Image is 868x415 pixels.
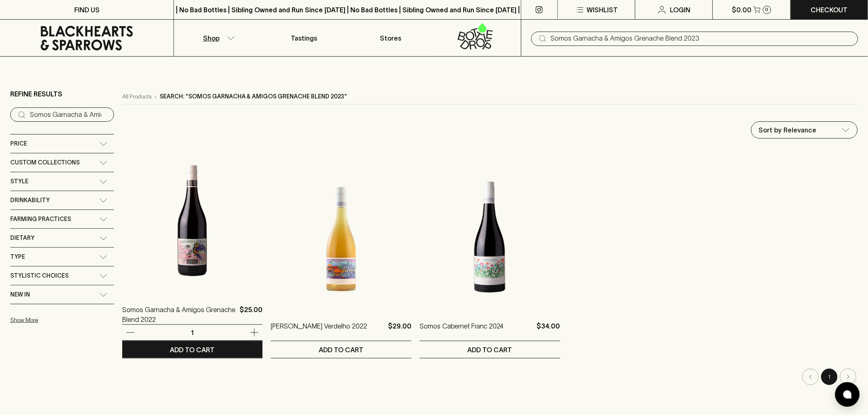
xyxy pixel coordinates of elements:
[160,92,347,101] p: Search: "Somos Garnacha & Amigos Grenache Blend 2023"
[843,390,852,399] img: bubble-icon
[10,157,80,168] span: Custom Collections
[203,33,219,43] p: Shop
[122,305,237,324] a: Somos Garnacha & Amigos Grenache Blend 2022
[10,191,114,210] div: Drinkability
[380,33,402,43] p: Stores
[30,108,107,121] input: Try “Pinot noir”
[261,20,347,56] a: Tastings
[551,32,852,45] input: Try "Pinot noir"
[122,149,263,292] img: Somos Garnacha & Amigos Grenache Blend 2022
[271,321,367,341] a: [PERSON_NAME] Verdelho 2022
[420,165,560,309] img: Somos Cabernet Franc 2024
[10,153,114,172] div: Custom Collections
[765,7,769,12] p: 0
[74,5,100,15] p: FIND US
[732,5,752,15] p: $0.00
[10,195,50,205] span: Drinkability
[821,369,838,385] button: page 1
[10,139,27,149] span: Price
[10,233,34,243] span: Dietary
[183,328,202,337] p: 1
[291,33,317,43] p: Tastings
[752,122,857,138] div: Sort by Relevance
[10,229,114,247] div: Dietary
[170,345,215,355] p: ADD TO CART
[420,321,503,341] a: Somos Cabernet Franc 2024
[811,5,848,15] p: Checkout
[10,176,28,187] span: Style
[271,341,411,358] button: ADD TO CART
[174,20,260,56] button: Shop
[122,92,151,101] a: All Products
[155,92,156,101] p: ›
[587,5,618,15] p: Wishlist
[537,321,560,341] p: $34.00
[10,89,62,99] p: Refine Results
[319,345,363,355] p: ADD TO CART
[10,271,69,281] span: Stylistic Choices
[10,290,30,300] span: New In
[670,5,691,15] p: Login
[122,341,263,358] button: ADD TO CART
[10,172,114,191] div: Style
[10,210,114,228] div: Farming Practices
[468,345,512,355] p: ADD TO CART
[10,214,71,224] span: Farming Practices
[240,305,263,324] p: $25.00
[271,165,411,309] img: Somos Naranjito Verdelho 2022
[10,135,114,153] div: Price
[347,20,434,56] a: Stores
[420,341,560,358] button: ADD TO CART
[10,252,25,262] span: Type
[10,312,118,328] button: Show More
[759,125,817,135] p: Sort by Relevance
[10,248,114,266] div: Type
[10,285,114,304] div: New In
[388,321,411,341] p: $29.00
[122,369,858,385] nav: pagination navigation
[10,267,114,285] div: Stylistic Choices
